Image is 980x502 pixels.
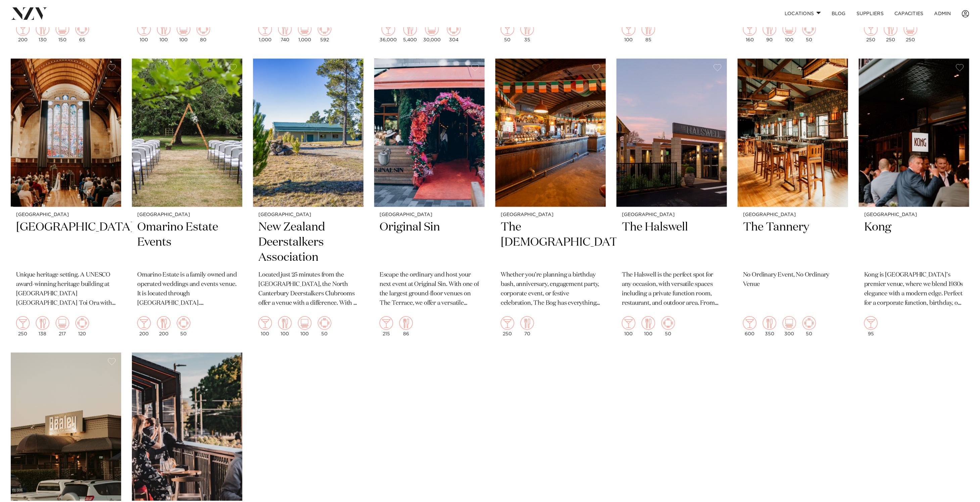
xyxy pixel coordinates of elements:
small: [GEOGRAPHIC_DATA] [864,212,964,217]
div: 250 [904,22,917,42]
a: BLOG [826,6,851,21]
div: 600 [743,316,756,336]
img: dining.png [521,22,534,36]
div: 5,400 [403,22,417,42]
div: 100 [278,316,292,336]
img: meeting.png [318,316,331,330]
div: 30,000 [423,22,441,42]
small: [GEOGRAPHIC_DATA] [743,212,843,217]
img: theatre.png [56,22,69,36]
img: cocktail.png [501,316,514,330]
img: cocktail.png [380,316,393,330]
div: 130 [36,22,49,42]
img: dining.png [157,22,170,36]
div: 215 [380,316,393,336]
p: Unique heritage setting. A UNESCO award-winning heritage building at [GEOGRAPHIC_DATA] [GEOGRAPHI... [16,270,116,308]
small: [GEOGRAPHIC_DATA] [16,212,116,217]
img: dining.png [403,22,417,36]
div: 217 [56,316,69,336]
img: cocktail.png [258,316,272,330]
img: cocktail.png [743,316,756,330]
div: 100 [783,22,796,42]
img: meeting.png [447,22,460,36]
p: The Halswell is the perfect spot for any occasion, with versatile spaces including a private func... [622,270,722,308]
a: [GEOGRAPHIC_DATA] Omarino Estate Events Omarino Estate is a family owned and operated weddings an... [132,58,242,342]
small: [GEOGRAPHIC_DATA] [258,212,358,217]
div: 50 [501,22,514,42]
h2: Original Sin [380,220,479,265]
div: 100 [622,22,635,42]
img: meeting.png [318,22,331,36]
img: theatre.png [425,22,439,36]
p: Located just 25 minutes from the [GEOGRAPHIC_DATA], the North Canterbury Deerstalkers Clubrooms o... [258,270,358,308]
h2: [GEOGRAPHIC_DATA] [16,220,116,265]
img: dining.png [278,316,292,330]
img: dining.png [763,22,776,36]
div: 70 [521,316,534,336]
a: Locations [779,6,826,21]
img: dining.png [278,22,292,36]
div: 740 [278,22,292,42]
img: cocktail.png [622,22,635,36]
h2: New Zealand Deerstalkers Association [258,220,358,265]
p: No Ordinary Event, No Ordinary Venue [743,270,843,289]
div: 100 [622,316,635,336]
small: [GEOGRAPHIC_DATA] [137,212,237,217]
div: 250 [864,22,878,42]
h2: The Halswell [622,220,722,265]
small: [GEOGRAPHIC_DATA] [380,212,479,217]
img: nzv-logo.png [11,7,47,19]
img: cocktail.png [16,22,30,36]
div: 100 [137,22,151,42]
div: 160 [743,22,756,42]
a: [GEOGRAPHIC_DATA] Original Sin Escape the ordinary and host your next event at Original Sin. With... [374,58,485,342]
a: [GEOGRAPHIC_DATA] New Zealand Deerstalkers Association Located just 25 minutes from the [GEOGRAPH... [253,58,363,342]
h2: Omarino Estate Events [137,220,237,265]
img: theatre.png [177,22,190,36]
img: cocktail.png [501,22,514,36]
img: dining.png [36,316,49,330]
img: cocktail.png [137,22,151,36]
img: cocktail.png [258,22,272,36]
a: Capacities [889,6,929,21]
div: 138 [36,316,49,336]
div: 95 [864,316,878,336]
div: 35 [521,22,534,42]
div: 65 [76,22,89,42]
a: [GEOGRAPHIC_DATA] [GEOGRAPHIC_DATA] Unique heritage setting. A UNESCO award-winning heritage buil... [11,58,121,342]
div: 592 [318,22,331,42]
div: 250 [501,316,514,336]
img: dining.png [399,316,413,330]
div: 200 [16,22,30,42]
p: Whether you’re planning a birthday bash, anniversary, engagement party, corporate event, or festi... [501,270,600,308]
a: ADMIN [929,6,957,21]
img: meeting.png [802,316,816,330]
div: 100 [298,316,311,336]
img: meeting.png [177,316,190,330]
div: 80 [197,22,210,42]
img: meeting.png [76,22,89,36]
small: [GEOGRAPHIC_DATA] [501,212,600,217]
div: 100 [177,22,190,42]
img: cocktail.png [382,22,395,36]
p: Kong is [GEOGRAPHIC_DATA]’s premier venue, where we blend 1930s elegance with a modern edge. Perf... [864,270,964,308]
img: dining.png [36,22,49,36]
div: 100 [157,22,170,42]
img: cocktail.png [622,316,635,330]
div: 250 [884,22,897,42]
img: cocktail.png [864,316,878,330]
small: [GEOGRAPHIC_DATA] [622,212,722,217]
img: cocktail.png [16,316,30,330]
h2: The Tannery [743,220,843,265]
div: 350 [763,316,776,336]
a: SUPPLIERS [851,6,889,21]
img: dining.png [642,316,655,330]
div: 86 [399,316,413,336]
img: cocktail.png [864,22,878,36]
div: 1,000 [298,22,311,42]
img: theatre.png [298,316,311,330]
img: meeting.png [197,22,210,36]
img: meeting.png [802,22,816,36]
img: meeting.png [76,316,89,330]
div: 36,000 [380,22,397,42]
